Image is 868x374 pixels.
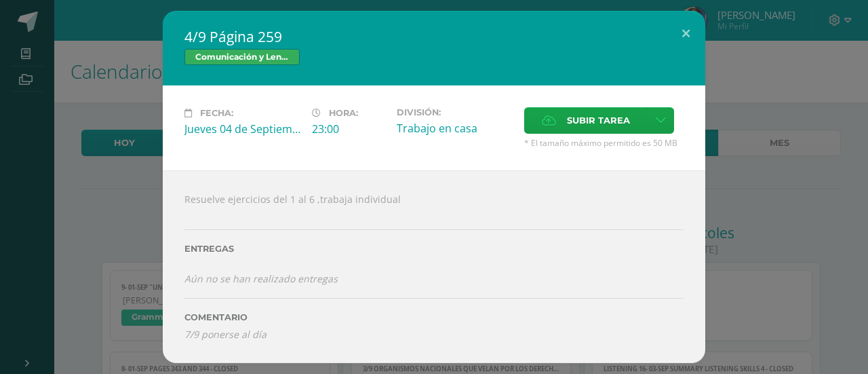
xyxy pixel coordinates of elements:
span: Fecha: [200,108,233,118]
span: Comunicación y Lenguaje [184,49,300,65]
h2: 4/9 Página 259 [184,27,684,46]
i: Aún no se han realizado entregas [184,272,338,285]
label: Entregas [184,244,684,254]
div: 23:00 [312,121,386,136]
span: * El tamaño máximo permitido es 50 MB [524,137,684,149]
i: 7/9 ponerse al día [184,328,267,341]
span: Subir tarea [567,108,630,133]
div: Trabajo en casa [397,121,513,136]
label: Comentario [184,312,684,322]
button: Close (Esc) [667,11,705,57]
span: Hora: [329,108,358,118]
label: División: [397,107,513,117]
div: Resuelve ejercicios del 1 al 6 ,trabaja individual [163,170,705,363]
div: Jueves 04 de Septiembre [184,121,301,136]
